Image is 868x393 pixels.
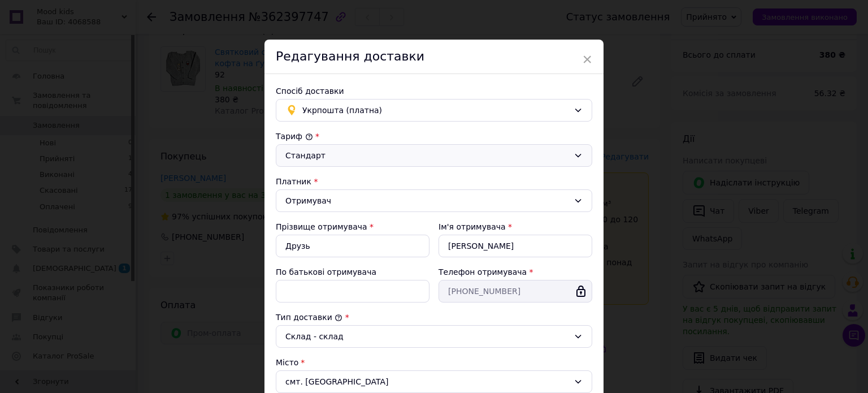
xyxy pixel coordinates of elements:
label: По батькові отримувача [276,267,376,277]
div: Стандарт [285,149,569,162]
input: +380 [439,280,592,303]
div: Спосіб доставки [276,85,592,97]
div: Отримувач [285,195,569,207]
div: смт. [GEOGRAPHIC_DATA] [276,370,592,393]
div: Тариф [276,131,592,142]
label: Телефон отримувача [439,267,527,277]
span: Укрпошта (платна) [302,104,569,116]
span: × [582,50,592,69]
div: Тип доставки [276,312,592,323]
div: Місто [276,357,592,368]
div: Редагування доставки [264,40,604,74]
label: Ім'я отримувача [439,222,506,231]
label: Прізвище отримувача [276,222,367,231]
div: Склад - склад [285,330,569,343]
div: Платник [276,176,592,187]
